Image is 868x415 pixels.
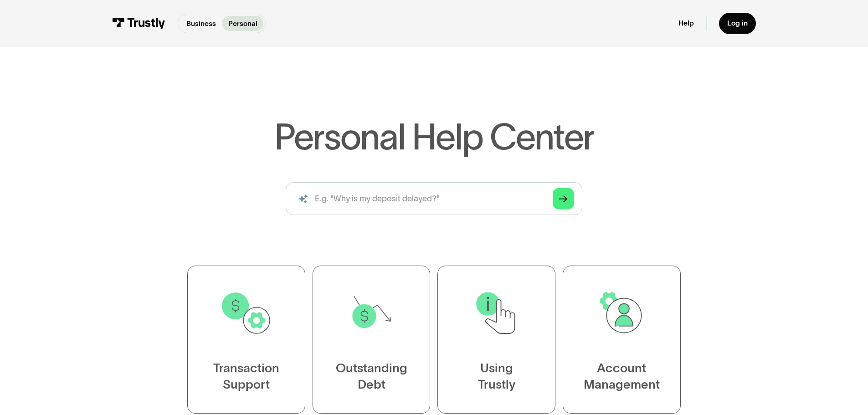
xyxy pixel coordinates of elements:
a: AccountManagement [563,266,681,414]
a: Log in [719,13,756,34]
div: Outstanding Debt [336,360,407,393]
a: Business [180,16,222,31]
div: Using Trustly [478,360,515,393]
p: Business [186,18,216,29]
h1: Personal Help Center [274,119,594,155]
div: Transaction Support [213,360,279,393]
input: search [286,182,582,215]
a: Personal [222,16,263,31]
img: Trustly Logo [112,18,165,29]
div: Log in [727,19,748,28]
div: Account Management [584,360,660,393]
a: UsingTrustly [438,266,556,414]
a: OutstandingDebt [313,266,431,414]
form: Search [286,182,582,215]
p: Personal [228,18,257,29]
a: TransactionSupport [187,266,305,414]
a: Help [678,19,694,28]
